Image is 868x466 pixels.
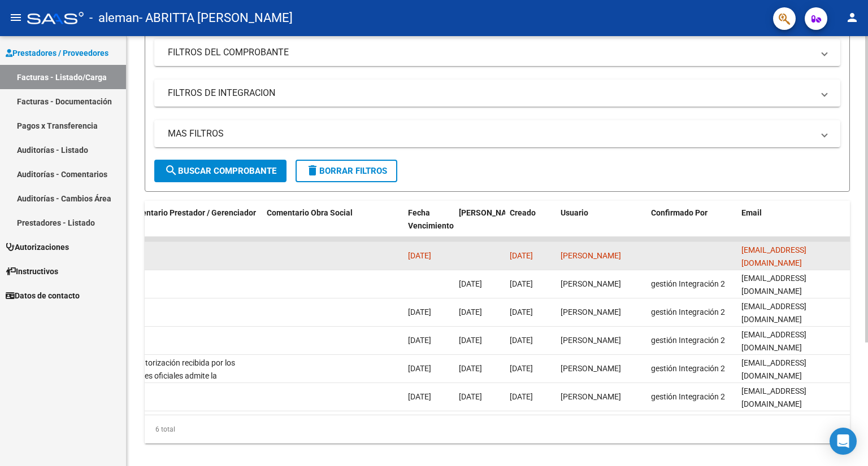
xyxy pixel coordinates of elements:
[121,201,262,250] datatable-header-cell: Comentario Prestador / Gerenciador
[741,245,806,267] span: [EMAIL_ADDRESS][DOMAIN_NAME]
[830,428,857,455] div: Open Intercom Messenger
[306,164,319,177] mat-icon: delete
[561,307,621,316] span: [PERSON_NAME]
[139,6,293,30] span: - ABRITTA [PERSON_NAME]
[556,201,646,250] datatable-header-cell: Usuario
[9,11,23,24] mat-icon: menu
[510,307,533,316] span: [DATE]
[561,208,588,217] span: Usuario
[561,364,621,373] span: [PERSON_NAME]
[510,279,533,288] span: [DATE]
[845,11,859,24] mat-icon: person
[6,265,58,278] span: Instructivos
[6,289,80,302] span: Datos de contacto
[459,307,482,316] span: [DATE]
[6,47,108,59] span: Prestadores / Proveedores
[154,160,287,182] button: Buscar Comprobante
[125,208,256,217] span: Comentario Prestador / Gerenciador
[741,358,806,380] span: [EMAIL_ADDRESS][DOMAIN_NAME]
[459,364,482,373] span: [DATE]
[561,279,621,288] span: [PERSON_NAME]
[306,166,387,176] span: Borrar Filtros
[741,302,806,324] span: [EMAIL_ADDRESS][DOMAIN_NAME]
[168,128,813,140] mat-panel-title: MAS FILTROS
[459,279,482,288] span: [DATE]
[408,392,431,401] span: [DATE]
[459,336,482,345] span: [DATE]
[510,392,533,401] span: [DATE]
[510,336,533,345] span: [DATE]
[6,241,69,253] span: Autorizaciones
[459,392,482,401] span: [DATE]
[651,307,725,316] span: gestión Integración 2
[164,164,178,177] mat-icon: search
[164,166,276,176] span: Buscar Comprobante
[454,201,505,250] datatable-header-cell: Fecha Confimado
[741,208,762,217] span: Email
[561,336,621,345] span: [PERSON_NAME]
[408,251,431,260] span: [DATE]
[267,208,353,217] span: Comentario Obra Social
[125,358,235,393] span: La autorización recibida por los canales oficiales admite la facturación con dependencia.
[651,336,725,345] span: gestión Integración 2
[408,364,431,373] span: [DATE]
[154,120,840,147] mat-expansion-panel-header: MAS FILTROS
[651,279,725,288] span: gestión Integración 2
[561,392,621,401] span: [PERSON_NAME]
[651,392,725,401] span: gestión Integración 2
[561,251,621,260] span: [PERSON_NAME]
[741,386,806,408] span: [EMAIL_ADDRESS][DOMAIN_NAME]
[403,201,454,250] datatable-header-cell: Fecha Vencimiento
[154,39,840,66] mat-expansion-panel-header: FILTROS DEL COMPROBANTE
[646,201,737,250] datatable-header-cell: Confirmado Por
[262,201,403,250] datatable-header-cell: Comentario Obra Social
[168,87,813,99] mat-panel-title: FILTROS DE INTEGRACION
[89,6,139,30] span: - aleman
[651,364,725,373] span: gestión Integración 2
[737,201,850,250] datatable-header-cell: Email
[408,336,431,345] span: [DATE]
[741,274,806,296] span: [EMAIL_ADDRESS][DOMAIN_NAME]
[510,208,536,217] span: Creado
[168,46,813,59] mat-panel-title: FILTROS DEL COMPROBANTE
[154,80,840,107] mat-expansion-panel-header: FILTROS DE INTEGRACION
[510,251,533,260] span: [DATE]
[510,364,533,373] span: [DATE]
[145,415,850,443] div: 6 total
[505,201,556,250] datatable-header-cell: Creado
[408,208,454,230] span: Fecha Vencimiento
[296,160,397,182] button: Borrar Filtros
[651,208,708,217] span: Confirmado Por
[741,330,806,352] span: [EMAIL_ADDRESS][DOMAIN_NAME]
[459,208,520,217] span: [PERSON_NAME]
[408,307,431,316] span: [DATE]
